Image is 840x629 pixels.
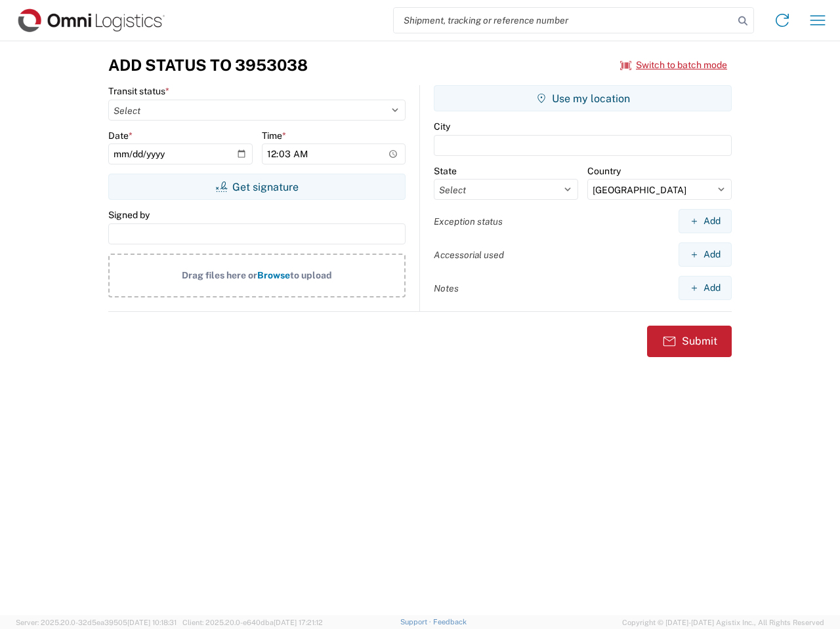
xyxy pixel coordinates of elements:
label: State [434,165,457,177]
label: Exception status [434,216,503,227]
button: Switch to batch mode [620,54,727,76]
span: [DATE] 10:18:31 [127,619,177,626]
span: to upload [290,270,332,280]
span: Client: 2025.20.0-e640dba [182,619,323,626]
label: Accessorial used [434,249,504,261]
span: [DATE] 17:21:12 [274,619,323,626]
label: Transit status [108,85,169,97]
span: Drag files here or [182,270,257,280]
label: Date [108,130,133,142]
a: Support [400,618,433,626]
h3: Add Status to 3953038 [108,56,308,75]
label: Country [587,165,621,177]
span: Browse [257,270,290,280]
a: Feedback [433,618,467,626]
label: Time [262,130,286,142]
input: Shipment, tracking or reference number [394,8,734,33]
label: City [434,121,450,132]
span: Copyright © [DATE]-[DATE] Agistix Inc., All Rights Reserved [622,617,824,628]
button: Add [679,209,732,233]
button: Add [679,242,732,267]
span: Server: 2025.20.0-32d5ea39505 [16,619,177,626]
label: Notes [434,282,459,294]
button: Submit [647,326,732,357]
button: Use my location [434,85,732,111]
label: Signed by [108,209,150,221]
button: Add [679,276,732,300]
button: Get signature [108,174,406,200]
